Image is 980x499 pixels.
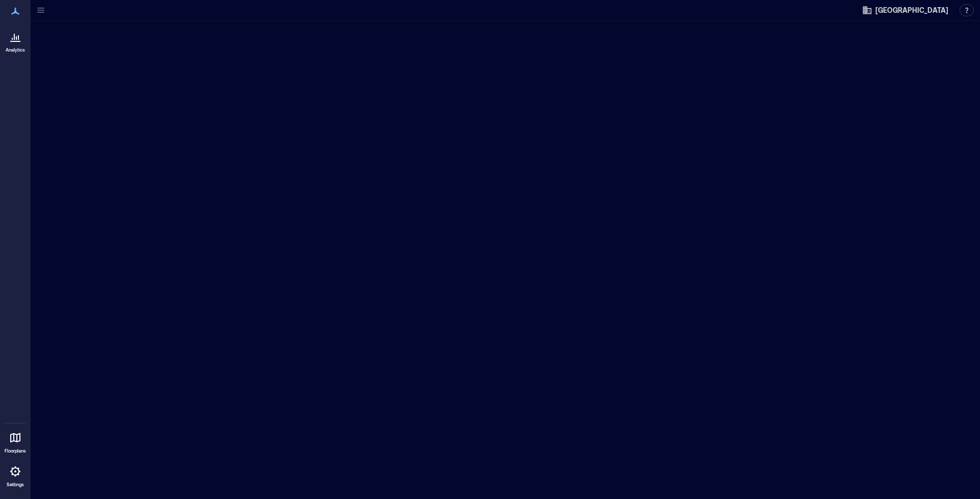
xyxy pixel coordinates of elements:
[859,2,951,18] button: [GEOGRAPHIC_DATA]
[6,47,25,53] p: Analytics
[875,5,948,15] span: [GEOGRAPHIC_DATA]
[3,459,28,491] a: Settings
[3,25,28,56] a: Analytics
[7,482,24,488] p: Settings
[2,425,29,457] a: Floorplans
[5,448,26,454] p: Floorplans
